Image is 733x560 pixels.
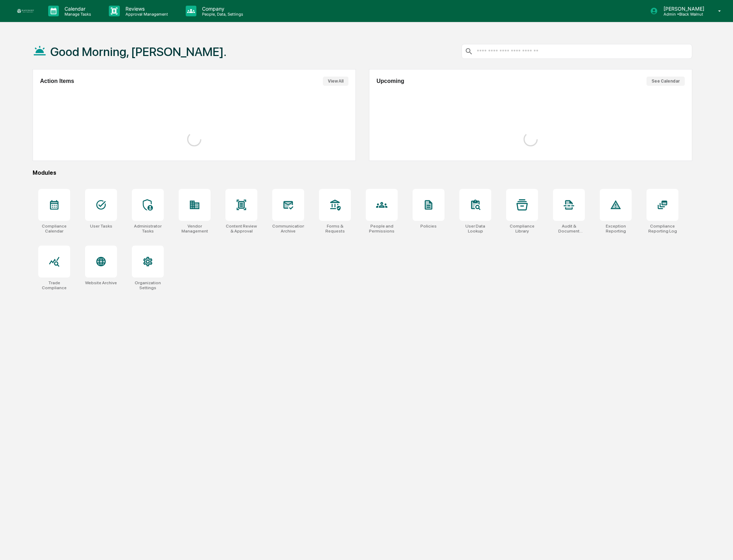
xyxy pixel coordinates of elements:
[59,12,95,17] p: Manage Tasks
[225,224,257,234] div: Content Review & Approval
[459,224,491,234] div: User Data Lookup
[120,6,172,12] p: Reviews
[323,77,348,86] button: View All
[647,77,685,86] button: See Calendar
[196,12,247,17] p: People, Data, Settings
[85,280,117,285] div: Website Archive
[366,224,398,234] div: People and Permissions
[553,224,585,234] div: Audit & Document Logs
[196,6,247,12] p: Company
[38,280,70,290] div: Trade Compliance
[658,6,708,12] p: [PERSON_NAME]
[38,224,70,234] div: Compliance Calendar
[647,224,678,234] div: Compliance Reporting Log
[90,224,112,229] div: User Tasks
[420,224,437,229] div: Policies
[132,280,164,290] div: Organization Settings
[376,78,404,84] h2: Upcoming
[272,224,304,234] div: Communications Archive
[600,224,632,234] div: Exception Reporting
[120,12,172,17] p: Approval Management
[33,169,692,176] div: Modules
[17,9,34,13] img: logo
[658,12,708,17] p: Admin • Black Walnut
[40,78,74,84] h2: Action Items
[506,224,538,234] div: Compliance Library
[179,224,211,234] div: Vendor Management
[50,45,226,59] h1: Good Morning, [PERSON_NAME].
[59,6,95,12] p: Calendar
[132,224,164,234] div: Administrator Tasks
[319,224,351,234] div: Forms & Requests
